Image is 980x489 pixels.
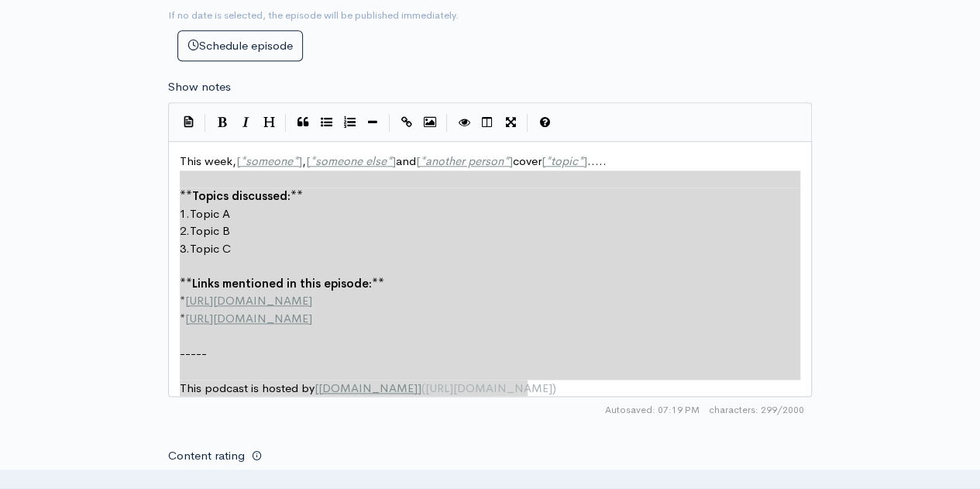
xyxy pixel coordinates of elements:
span: Topic B [190,223,230,238]
button: Insert Show Notes Template [177,110,200,133]
button: Schedule episode [177,30,303,62]
span: 299/2000 [709,403,804,417]
span: Links mentioned in this episode: [192,276,372,291]
span: another person [425,153,504,168]
button: Bold [211,111,234,134]
button: Toggle Preview [452,111,476,134]
span: [ [542,153,545,168]
button: Quote [291,111,315,134]
button: Heading [257,111,280,134]
label: Show notes [168,78,231,96]
span: someone else [315,153,387,168]
span: ] [509,153,513,168]
button: Italic [234,111,257,134]
span: Topic A [190,206,230,221]
span: ) [552,381,556,395]
button: Create Link [395,111,418,134]
span: Topics discussed: [192,188,291,203]
span: [ [315,381,318,395]
span: ----- [180,346,207,360]
span: ] [418,381,421,395]
span: [URL][DOMAIN_NAME] [185,293,312,308]
small: If no date is selected, the episode will be published immediately. [168,9,459,22]
span: [URL][DOMAIN_NAME] [185,311,312,325]
i: | [527,114,528,132]
span: This podcast is hosted by [180,381,315,395]
span: ] [392,153,396,168]
i: | [389,114,390,132]
span: 1. [180,206,190,221]
span: [DOMAIN_NAME] [318,381,418,395]
i: | [446,114,448,132]
span: someone [246,153,293,168]
span: topic [551,153,578,168]
button: Toggle Fullscreen [499,111,522,134]
span: ( [421,381,425,395]
span: Topic C [190,241,231,256]
span: 3. [180,241,190,256]
i: | [285,114,287,132]
button: Generic List [315,111,338,134]
span: [ [416,153,420,168]
button: Insert Image [418,111,442,134]
span: [URL][DOMAIN_NAME] [425,381,552,395]
label: Content rating [168,440,245,472]
span: [ [306,153,310,168]
span: Autosaved: 07:19 PM [605,403,700,417]
span: This week, , and cover ..... [180,153,607,168]
span: [ [236,153,240,168]
span: ] [583,153,587,168]
span: ] [298,153,302,168]
button: Markdown Guide [533,111,556,134]
i: | [205,114,206,132]
button: Numbered List [338,111,361,134]
button: Insert Horizontal Line [361,111,384,134]
button: Toggle Side by Side [476,111,499,134]
span: 2. [180,223,190,238]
